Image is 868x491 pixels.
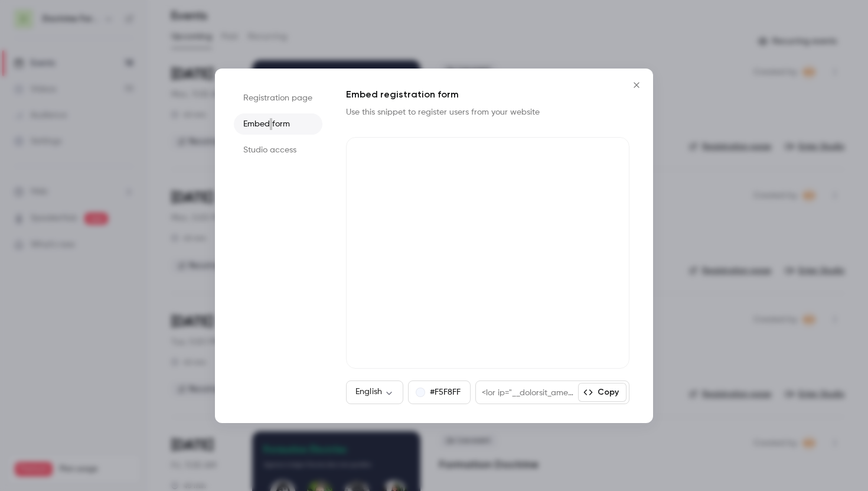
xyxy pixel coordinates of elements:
[234,113,322,135] li: Embed form
[346,386,403,398] div: English
[234,87,322,109] li: Registration page
[476,381,578,404] div: <lor ip="__dolorsit_ametconsecte_4ad398el-650s-838d-7895-3ei2te393i1u" labor="etdol: 784%; magnaa...
[346,87,629,102] h1: Embed registration form
[408,381,471,404] button: #F5F8FF
[578,383,626,402] button: Copy
[234,139,322,161] li: Studio access
[346,137,629,369] iframe: Contrast registration form
[346,106,559,118] p: Use this snippet to register users from your website
[625,73,648,97] button: Close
